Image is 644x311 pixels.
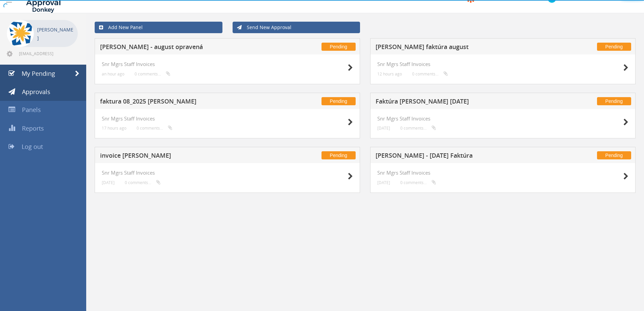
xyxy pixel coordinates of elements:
h4: Snr Mgrs Staff Invoices [102,116,353,121]
small: 0 comments... [400,126,436,131]
span: My Pending [22,69,55,77]
small: 17 hours ago [102,126,126,131]
span: Pending [321,151,356,159]
span: Log out [22,142,43,151]
span: Pending [597,43,631,51]
small: [DATE] [377,126,390,131]
small: 0 comments... [400,180,436,185]
span: [EMAIL_ADDRESS][DOMAIN_NAME] [19,51,76,56]
h4: Snr Mgrs Staff Invoices [377,61,628,67]
span: Approvals [22,88,50,96]
span: Reports [22,124,44,132]
h4: Snr Mgrs Staff Invoices [377,170,628,176]
a: Add New Panel [95,22,222,33]
small: 0 comments... [135,71,170,76]
small: [DATE] [377,180,390,185]
span: Pending [321,97,356,105]
h5: [PERSON_NAME] - [DATE] Faktúra [376,152,554,161]
small: 12 hours ago [377,71,402,76]
small: [DATE] [102,180,115,185]
small: 0 comments... [412,71,448,76]
h5: Faktúra [PERSON_NAME] [DATE] [376,98,554,107]
span: Pending [597,97,631,105]
a: Send New Approval [233,22,360,33]
h5: [PERSON_NAME] faktúra august [376,44,554,52]
h4: Snr Mgrs Staff Invoices [102,170,353,176]
small: an hour ago [102,71,124,76]
h5: invoice [PERSON_NAME] [100,152,278,161]
h4: Snr Mgrs Staff Invoices [102,61,353,67]
h5: [PERSON_NAME] - august opravená [100,44,278,52]
h4: Snr Mgrs Staff Invoices [377,116,628,121]
p: [PERSON_NAME] [37,25,74,42]
h5: faktura 08_2025 [PERSON_NAME] [100,98,278,107]
span: Pending [321,43,356,51]
small: 0 comments... [125,180,161,185]
small: 0 comments... [137,126,172,131]
span: Pending [597,151,631,159]
span: Panels [22,106,41,114]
